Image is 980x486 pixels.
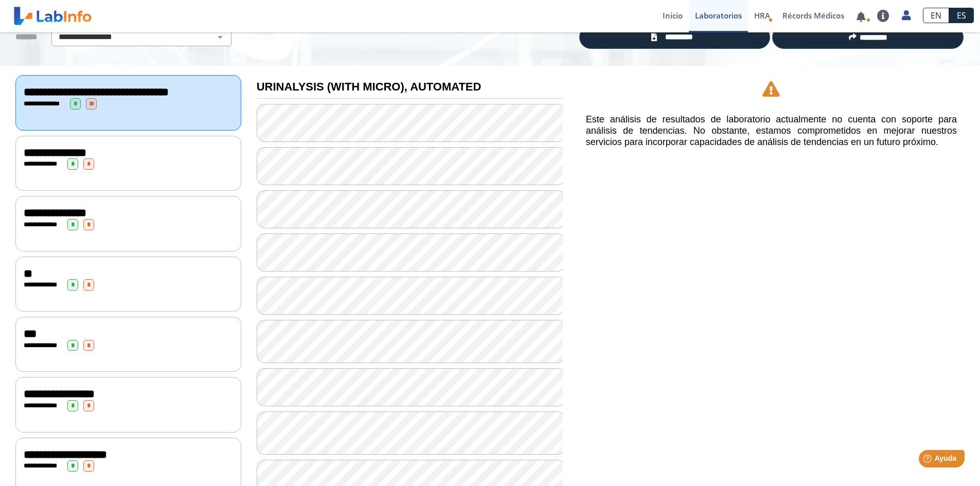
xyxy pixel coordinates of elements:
[888,446,969,475] iframe: Help widget launcher
[949,8,974,23] a: ES
[923,8,949,23] a: EN
[754,10,770,21] span: HRA
[257,80,482,93] b: URINALYSIS (WITH MICRO), AUTOMATED
[586,114,957,148] h5: Este análisis de resultados de laboratorio actualmente no cuenta con soporte para análisis de ten...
